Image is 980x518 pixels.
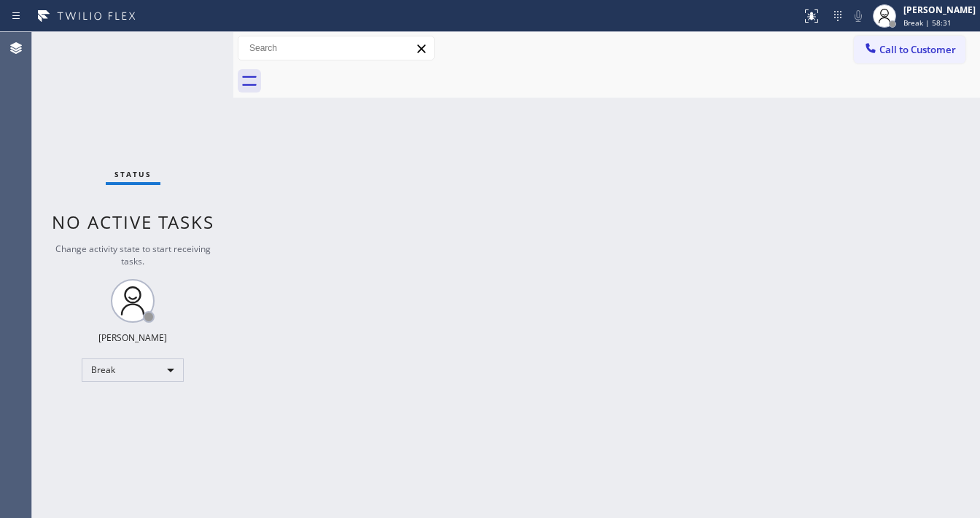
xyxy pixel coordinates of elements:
div: [PERSON_NAME] [903,4,976,16]
span: Call to Customer [879,43,956,56]
span: Break | 58:31 [903,17,952,28]
button: Mute [848,6,868,26]
input: Search [238,36,434,60]
span: No active tasks [52,210,214,234]
div: [PERSON_NAME] [98,331,167,344]
span: Status [114,169,152,179]
span: Change activity state to start receiving tasks. [55,243,211,267]
div: Break [82,358,184,382]
button: Call to Customer [854,36,965,63]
